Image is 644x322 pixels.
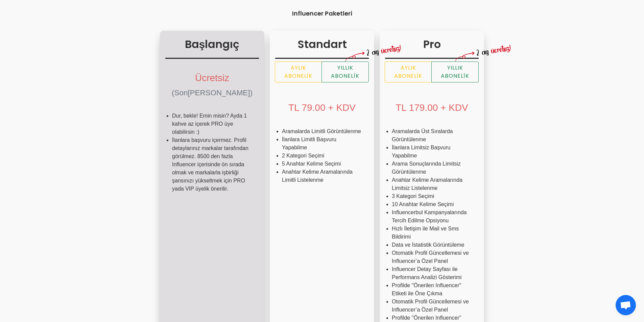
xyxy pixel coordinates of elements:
h3: Başlangıç [165,36,259,59]
label: Aylık Abonelik [275,61,322,82]
h3: Standart [275,36,369,59]
li: Hızlı İletişim ile Mail ve Sms Bildirimi [392,225,472,241]
li: İlanlara Limitsiz Başvuru Yapabilme [392,144,472,160]
li: Data ve İstatistik Görüntüleme [392,241,472,249]
li: Anahtar Kelime Aramalarında Limitli Listelenme [282,168,362,184]
li: 10 Anahtar Kelime Seçimi [392,200,472,208]
li: 5 Anahtar Kelime Seçimi [282,160,362,168]
li: Otomatik Profil Güncellemesi ve Influencer’a Özel Panel [392,298,472,314]
li: İlanlara başvuru içermez. Profil detaylarınız markalar tarafından görülmez. 8500 den fazla Influe... [172,136,252,193]
li: Aramalarda Üst Sıralarda Görüntülenme [392,127,472,144]
a: Açık sohbet [616,295,636,315]
label: Yıllık Abonelik [431,61,479,82]
li: Arama Sonuçlarında Limitsiz Görüntülenme [392,160,472,176]
li: Profilde "Önerilen Influencer" Etiketi ile Öne Çıkma [392,281,472,298]
li: Influencer Detay Sayfası ile Performans Analizi Gösterimi [392,265,472,281]
label: Yıllık Abonelik [321,61,369,82]
span: TL [288,102,299,113]
li: Influencerbul Kampanyalarında Tercih Edilme Opsiyonu [392,208,472,225]
li: Aramalarda Limitli Görüntülenme [282,127,362,135]
li: Anahtar Kelime Aramalarında Limitsiz Listelenme [392,176,472,192]
span: Ücretsiz [195,73,229,83]
label: Aylık Abonelik [385,61,432,82]
span: 179.00 + KDV [409,102,468,113]
span: TL [396,102,406,113]
li: 3 Kategori Seçimi [392,192,472,200]
span: 79.00 + KDV [302,102,356,113]
h3: Pro [385,36,479,59]
li: Otomatik Profil Güncellemesi ve Influencer’a Özel Panel [392,249,472,265]
h4: Influencer Paketleri [103,9,541,18]
li: Dur, bekle! Emin misin? Ayda 1 kahve az içerek PRO üye olabilirsin :) [172,112,252,136]
li: 2 Kategori Seçimi [282,152,362,160]
li: İlanlara Limitli Başvuru Yapabilme [282,135,362,152]
span: (Son[PERSON_NAME]) [172,89,253,97]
